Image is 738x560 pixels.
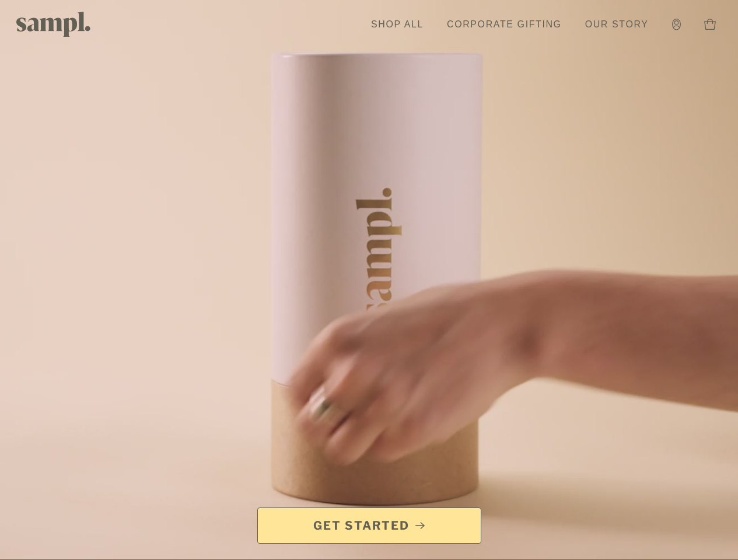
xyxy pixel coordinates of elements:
[313,517,410,534] span: Get Started
[16,12,91,37] img: Sampl logo
[441,12,568,37] a: Corporate Gifting
[365,12,429,37] a: Shop All
[579,12,655,37] a: Our Story
[257,508,481,544] a: Get Started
